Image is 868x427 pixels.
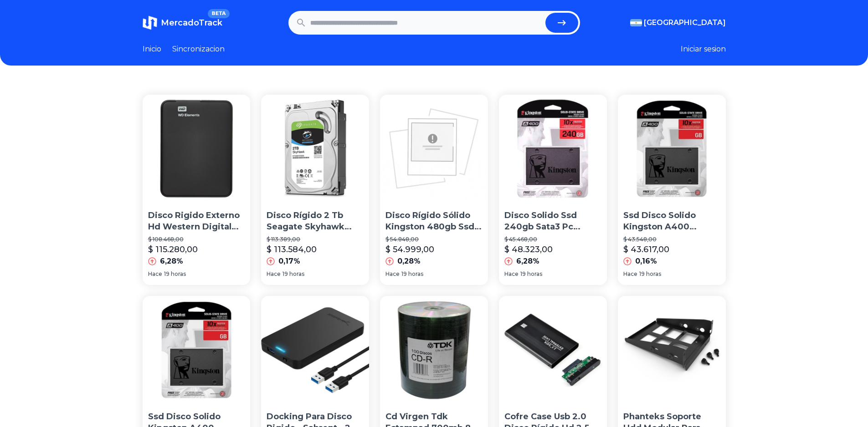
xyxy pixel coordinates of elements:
[618,95,726,203] img: Ssd Disco Solido Kingston A400 240gb Pc Gamer Sata 3
[160,256,183,267] p: 6,28%
[499,296,607,404] img: Cofre Case Usb 2.0 Disco Rígido Hd 2.5 Sata De Notebook
[267,210,364,233] p: Disco Rígido 2 Tb Seagate Skyhawk Simil Purple Wd Dvr Cct
[401,270,423,278] span: 19 horas
[172,44,225,55] a: Sincronizacion
[623,210,720,233] p: Ssd Disco Solido Kingston A400 240gb Pc Gamer Sata 3
[380,95,488,203] img: Disco Rígido Sólido Kingston 480gb Ssd Now A400 Sata3 2.5
[261,95,369,203] img: Disco Rígido 2 Tb Seagate Skyhawk Simil Purple Wd Dvr Cct
[618,296,726,404] img: Phanteks Soporte Hdd Modular Para Disco 3.5 - 2.5 Metálico
[623,270,637,278] span: Hace
[644,17,726,28] span: [GEOGRAPHIC_DATA]
[267,236,364,243] p: $ 113.389,00
[385,270,400,278] span: Hace
[380,296,488,404] img: Cd Virgen Tdk Estampad,700mb 80 Minutos Bulk X100,avellaneda
[499,95,607,285] a: Disco Solido Ssd 240gb Sata3 Pc Notebook MacDisco Solido Ssd 240gb Sata3 Pc Notebook Mac$ 45.468,...
[618,95,726,285] a: Ssd Disco Solido Kingston A400 240gb Pc Gamer Sata 3Ssd Disco Solido Kingston A400 240gb Pc Gamer...
[504,243,553,256] p: $ 48.323,00
[504,270,519,278] span: Hace
[385,243,434,256] p: $ 54.999,00
[630,19,642,26] img: Argentina
[267,270,281,278] span: Hace
[282,270,304,278] span: 19 horas
[635,256,657,267] p: 0,16%
[143,95,251,203] img: Disco Rigido Externo Hd Western Digital 1tb Usb 3.0 Win/mac
[630,17,726,28] button: [GEOGRAPHIC_DATA]
[639,270,661,278] span: 19 horas
[143,15,222,30] a: MercadoTrackBETA
[148,270,162,278] span: Hace
[267,243,317,256] p: $ 113.584,00
[143,95,251,285] a: Disco Rigido Externo Hd Western Digital 1tb Usb 3.0 Win/macDisco Rigido Externo Hd Western Digita...
[623,236,720,243] p: $ 43.548,00
[623,243,669,256] p: $ 43.617,00
[516,256,539,267] p: 6,28%
[397,256,421,267] p: 0,28%
[208,9,229,18] span: BETA
[520,270,542,278] span: 19 horas
[681,44,726,55] button: Iniciar sesion
[148,236,245,243] p: $ 108.468,00
[499,95,607,203] img: Disco Solido Ssd 240gb Sata3 Pc Notebook Mac
[385,236,483,243] p: $ 54.848,00
[143,296,251,404] img: Ssd Disco Solido Kingston A400 240gb Sata 3 Simil Uv400
[504,236,601,243] p: $ 45.468,00
[261,95,369,285] a: Disco Rígido 2 Tb Seagate Skyhawk Simil Purple Wd Dvr CctDisco Rígido 2 Tb Seagate Skyhawk Simil ...
[148,243,198,256] p: $ 115.280,00
[261,296,369,404] img: Docking Para Disco Rigido - Sabrent - 2.5 - Usb 3.0 Hdd/ssd
[143,15,157,30] img: MercadoTrack
[278,256,300,267] p: 0,17%
[380,95,488,285] a: Disco Rígido Sólido Kingston 480gb Ssd Now A400 Sata3 2.5Disco Rígido Sólido Kingston 480gb Ssd N...
[161,18,222,28] span: MercadoTrack
[385,210,483,233] p: Disco Rígido Sólido Kingston 480gb Ssd Now A400 Sata3 2.5
[143,44,161,55] a: Inicio
[504,210,601,233] p: Disco Solido Ssd 240gb Sata3 Pc Notebook Mac
[164,270,186,278] span: 19 horas
[148,210,245,233] p: Disco Rigido Externo Hd Western Digital 1tb Usb 3.0 Win/mac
